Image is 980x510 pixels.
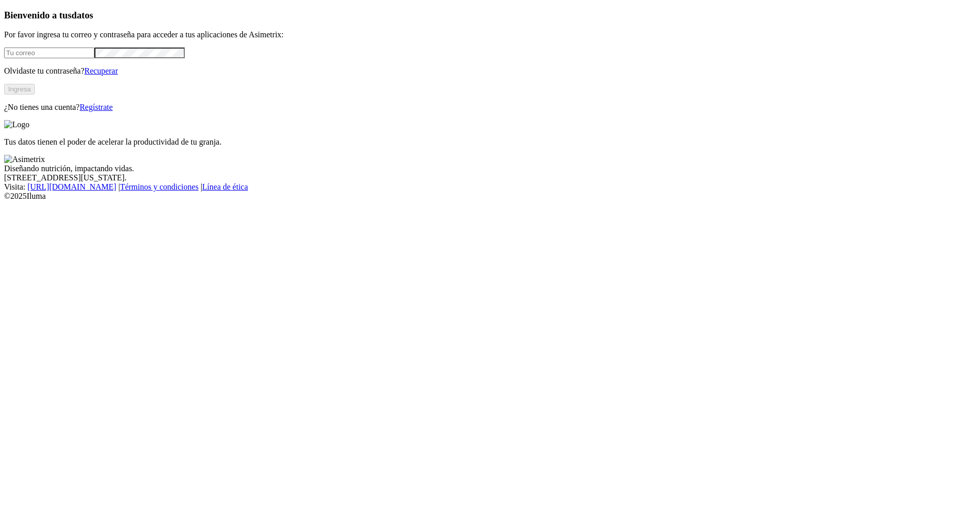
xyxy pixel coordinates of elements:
a: Recuperar [84,66,118,75]
div: Diseñando nutrición, impactando vidas. [4,164,976,173]
p: Olvidaste tu contraseña? [4,66,976,76]
button: Ingresa [4,84,35,95]
div: © 2025 Iluma [4,192,976,201]
img: Asimetrix [4,155,45,164]
p: Por favor ingresa tu correo y contraseña para acceder a tus aplicaciones de Asimetrix: [4,30,976,39]
img: Logo [4,120,30,129]
a: Términos y condiciones [120,182,199,191]
span: datos [71,10,93,20]
div: Visita : | | [4,182,976,192]
p: ¿No tienes una cuenta? [4,103,976,112]
h3: Bienvenido a tus [4,10,976,21]
div: [STREET_ADDRESS][US_STATE]. [4,173,976,182]
p: Tus datos tienen el poder de acelerar la productividad de tu granja. [4,137,976,147]
input: Tu correo [4,48,94,58]
a: Regístrate [80,103,113,111]
a: [URL][DOMAIN_NAME] [28,182,116,191]
a: Línea de ética [202,182,248,191]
